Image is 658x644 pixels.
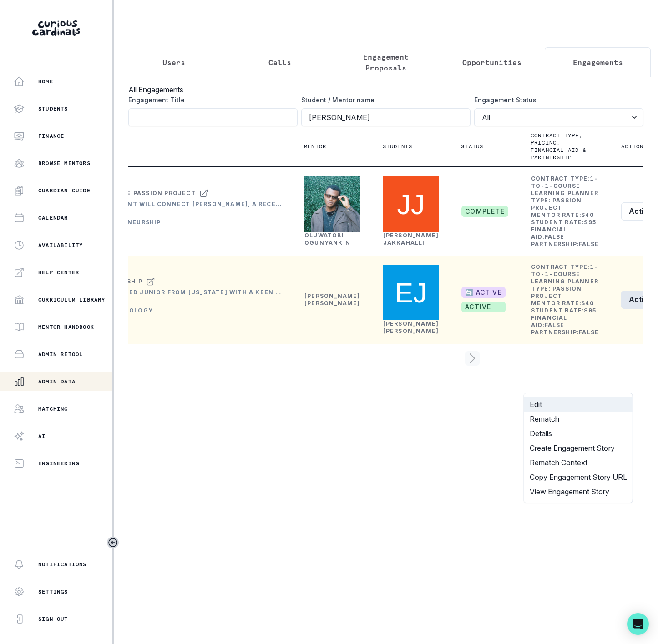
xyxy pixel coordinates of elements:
b: Passion Project [531,285,582,299]
button: Details [524,426,633,441]
span: 🔄 ACTIVE [461,287,506,298]
b: false [579,241,599,247]
p: Guardian Guide [38,187,91,194]
p: AI [38,433,46,440]
p: Contract type, pricing, financial aid & partnership [531,132,588,161]
p: Actions [621,143,647,150]
b: $ 95 [584,307,597,314]
p: Engagements [573,57,623,68]
button: Create Engagement Story [524,441,633,455]
a: [PERSON_NAME] Jakkahalli [383,232,439,246]
p: Calls [268,57,291,68]
label: Engagement Status [474,95,638,105]
a: [PERSON_NAME] [PERSON_NAME] [304,292,360,307]
label: Engagement Title [128,95,292,105]
img: Curious Cardinals Logo [32,20,80,36]
p: Settings [38,588,68,595]
p: Notifications [38,561,87,568]
p: Students [383,143,413,150]
svg: page right [465,351,480,366]
span: active [461,302,506,312]
p: Calendar [38,214,68,221]
td: Contract Type: Learning Planner Type: Mentor Rate: Student Rate: Financial Aid: Partnership: [531,263,599,337]
p: Mentor [304,143,326,150]
b: false [579,329,599,336]
b: $ 40 [581,211,594,218]
p: Status [461,143,483,150]
p: Engagement Proposals [341,51,431,73]
h3: All Engagements [128,84,643,95]
label: Student / Mentor name [301,95,465,105]
p: Mentor Handbook [38,323,94,331]
span: complete [461,206,508,217]
button: Edit [524,397,633,412]
p: Opportunities [462,57,521,68]
button: Rematch [524,412,633,426]
p: Matching [38,405,68,413]
p: Users [162,57,185,68]
button: View Engagement Story [524,484,633,499]
p: Curriculum Library [38,296,106,303]
a: Oluwatobi Ogunyankin [304,232,350,246]
a: [PERSON_NAME] [PERSON_NAME] [383,320,439,334]
b: 1-to-1-course [531,175,598,189]
p: Engineering [38,460,79,467]
p: Finance [38,132,64,140]
b: Passion Project [531,197,582,211]
b: $ 95 [584,219,597,226]
b: false [545,233,565,240]
b: $ 40 [581,300,594,307]
p: Home [38,78,53,85]
div: Open Intercom Messenger [627,613,649,635]
p: Browse Mentors [38,160,91,167]
button: Toggle sidebar [107,537,119,548]
p: Admin Retool [38,351,83,358]
p: Availability [38,241,83,249]
button: Rematch Context [524,455,633,470]
b: false [545,322,565,328]
button: Copy Engagement Story URL [524,470,633,484]
td: Contract Type: Learning Planner Type: Mentor Rate: Student Rate: Financial Aid: Partnership: [531,175,599,248]
p: Sign Out [38,615,68,623]
b: 1-to-1-course [531,263,598,277]
p: Admin Data [38,378,76,385]
p: Help Center [38,269,79,276]
p: Students [38,105,68,112]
